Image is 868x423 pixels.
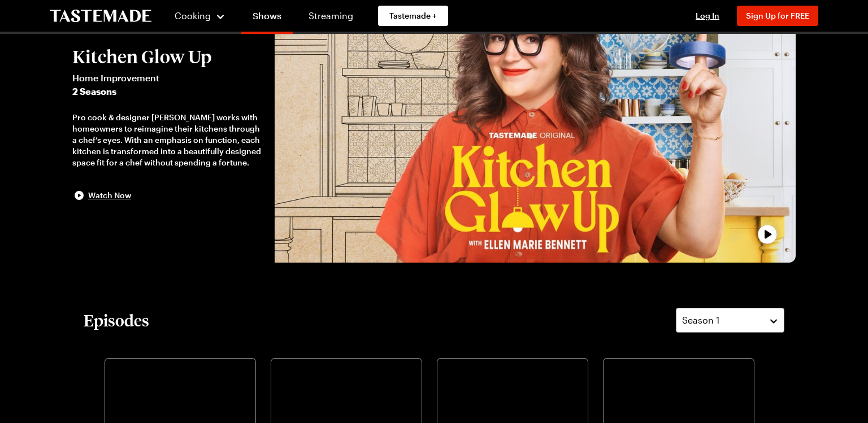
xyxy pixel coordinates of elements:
button: Log In [685,10,730,21]
span: Sign Up for FREE [746,11,809,20]
div: Pro cook & designer [PERSON_NAME] works with homeowners to reimagine their kitchens through a che... [72,112,263,168]
span: Log In [696,11,719,20]
a: To Tastemade Home Page [50,10,151,23]
button: Sign Up for FREE [737,6,818,26]
button: Season 1 [676,308,784,333]
span: Tastemade + [389,10,437,21]
button: Cooking [174,2,225,29]
span: Watch Now [88,190,131,201]
span: Home Improvement [72,71,263,85]
button: Kitchen Glow UpHome Improvement2 SeasonsPro cook & designer [PERSON_NAME] works with homeowners t... [72,46,263,202]
span: Cooking [175,10,211,21]
span: 2 Seasons [72,85,263,98]
h2: Episodes [84,310,149,330]
a: Tastemade + [378,6,448,26]
a: Shows [241,2,293,34]
span: Season 1 [682,313,719,327]
h2: Kitchen Glow Up [72,46,263,67]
